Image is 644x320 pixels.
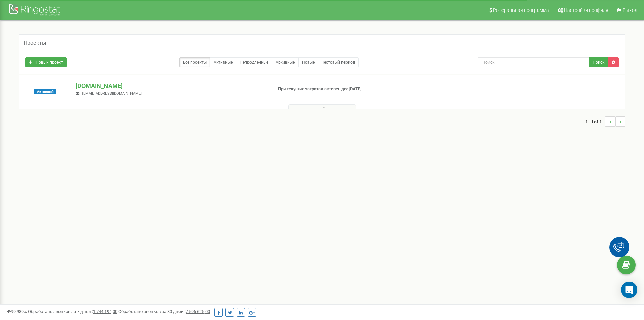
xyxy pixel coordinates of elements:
span: Реферальная программа [493,7,549,13]
span: Настройки профиля [564,7,609,13]
a: Непродленные [236,57,272,67]
a: Новый проект [25,57,67,67]
button: Поиск [589,57,608,67]
a: Новые [298,57,318,67]
span: Выход [623,7,637,13]
span: Обработано звонков за 30 дней : [118,309,210,314]
h5: Проекты [24,40,46,46]
a: Все проекты [179,57,210,67]
a: Активные [210,57,236,67]
span: 99,989% [7,309,27,314]
p: При текущих затратах активен до: [DATE] [278,86,419,92]
p: [DOMAIN_NAME] [76,82,267,90]
u: 1 744 194,00 [93,309,117,314]
u: 7 596 625,00 [186,309,210,314]
span: Обработано звонков за 7 дней : [28,309,117,314]
div: Open Intercom Messenger [621,282,637,298]
span: Активный [34,89,56,94]
nav: ... [585,110,625,133]
span: 1 - 1 of 1 [585,116,605,127]
span: [EMAIL_ADDRESS][DOMAIN_NAME] [82,91,142,96]
a: Архивные [272,57,299,67]
input: Поиск [478,57,589,67]
a: Тестовый период [318,57,359,67]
